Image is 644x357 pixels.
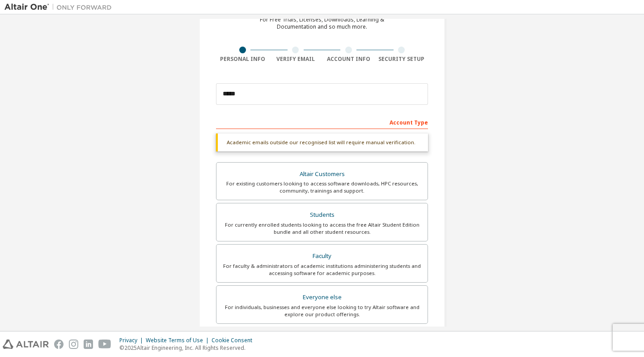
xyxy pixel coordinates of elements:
[222,209,422,221] div: Students
[146,337,212,344] div: Website Terms of Use
[322,56,375,63] div: Account Info
[119,337,146,344] div: Privacy
[212,337,258,344] div: Cookie Consent
[375,56,428,63] div: Security Setup
[216,56,269,63] div: Personal Info
[222,180,422,194] div: For existing customers looking to access software downloads, HPC resources, community, trainings ...
[69,340,78,349] img: instagram.svg
[4,3,116,12] img: Altair One
[3,340,49,349] img: altair_logo.svg
[98,340,111,349] img: youtube.svg
[84,340,93,349] img: linkedin.svg
[222,250,422,262] div: Faculty
[222,168,422,181] div: Altair Customers
[54,340,64,349] img: facebook.svg
[222,291,422,304] div: Everyone else
[260,16,384,30] div: For Free Trials, Licenses, Downloads, Learning & Documentation and so much more.
[119,344,258,352] p: © 2025 Altair Engineering, Inc. All Rights Reserved.
[222,262,422,277] div: For faculty & administrators of academic institutions administering students and accessing softwa...
[269,56,322,63] div: Verify Email
[216,115,428,129] div: Account Type
[222,221,422,236] div: For currently enrolled students looking to access the free Altair Student Edition bundle and all ...
[216,133,428,151] div: Academic emails outside our recognised list will require manual verification.
[222,304,422,318] div: For individuals, businesses and everyone else looking to try Altair software and explore our prod...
